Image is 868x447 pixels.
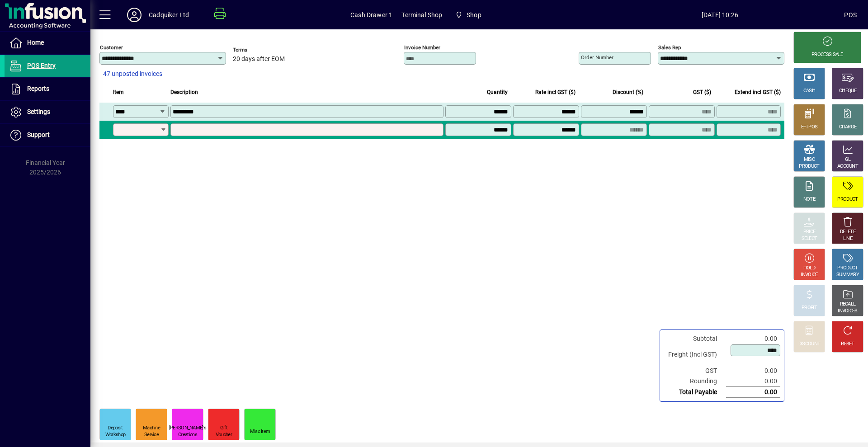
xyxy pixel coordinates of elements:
span: Item [113,87,124,97]
td: Subtotal [664,334,726,344]
div: Workshop [105,432,125,438]
span: Terminal Shop [401,8,442,22]
span: POS Entry [27,62,56,69]
div: PRODUCT [837,265,858,272]
mat-label: Sales rep [658,44,681,51]
div: DISCOUNT [798,341,820,348]
div: INVOICE [801,272,817,278]
span: Extend incl GST ($) [735,87,781,97]
div: RESET [841,341,854,348]
div: Voucher [216,432,232,438]
td: 0.00 [726,334,780,344]
span: Support [27,131,50,138]
span: Settings [27,108,50,115]
span: 47 unposted invoices [103,69,162,79]
a: Home [5,32,90,54]
span: Shop [452,7,485,23]
div: PRODUCT [837,196,858,203]
div: CASH [803,88,815,94]
a: Settings [5,101,90,123]
td: 0.00 [726,376,780,387]
span: Rate incl GST ($) [535,87,576,97]
a: Reports [5,78,90,100]
mat-label: Order number [581,54,613,61]
span: Reports [27,85,49,92]
td: Freight (Incl GST) [664,344,726,366]
span: Discount (%) [613,87,643,97]
div: CHARGE [839,124,857,131]
button: 47 unposted invoices [99,66,166,82]
div: HOLD [803,265,815,272]
span: Description [170,87,198,97]
span: Cash Drawer 1 [350,8,392,22]
td: Rounding [664,376,726,387]
a: Support [5,124,90,146]
div: INVOICES [838,308,857,315]
div: Service [144,432,159,438]
div: Creations [178,432,197,438]
div: EFTPOS [801,124,818,131]
div: POS [844,8,857,22]
span: Quantity [487,87,508,97]
span: Home [27,39,44,46]
div: PRODUCT [799,163,819,170]
td: GST [664,366,726,376]
div: NOTE [803,196,815,203]
span: GST ($) [693,87,711,97]
div: SUMMARY [836,272,859,278]
button: Profile [120,7,149,23]
div: CHEQUE [839,88,856,94]
div: GL [845,156,851,163]
mat-label: Customer [100,44,123,51]
div: Cadquiker Ltd [149,8,189,22]
div: Deposit [108,425,123,432]
div: RECALL [840,301,856,308]
div: LINE [843,235,852,242]
span: 20 days after EOM [233,56,285,63]
div: MISC [804,156,815,163]
div: PROCESS SALE [811,52,843,58]
div: Misc Item [250,428,270,435]
div: SELECT [802,235,817,242]
span: Terms [233,47,287,53]
span: Shop [467,8,481,22]
div: PRICE [803,229,816,235]
div: ACCOUNT [837,163,858,170]
div: Machine [143,425,160,432]
div: DELETE [840,229,855,235]
div: [PERSON_NAME]'s [169,425,207,432]
mat-label: Invoice number [404,44,440,51]
div: PROFIT [802,305,817,311]
td: 0.00 [726,366,780,376]
td: 0.00 [726,387,780,398]
td: Total Payable [664,387,726,398]
span: [DATE] 10:26 [595,8,844,22]
div: Gift [220,425,227,432]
